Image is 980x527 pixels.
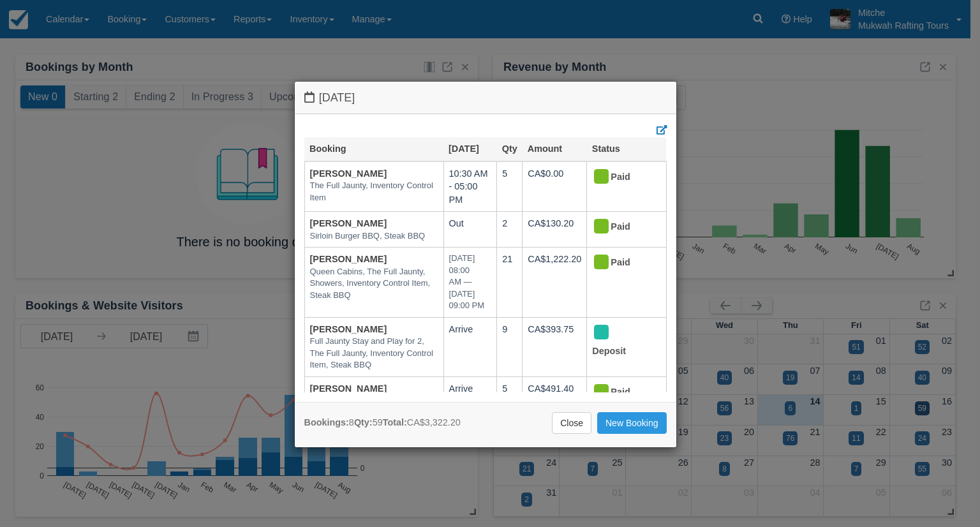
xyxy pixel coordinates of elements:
a: Amount [528,144,562,154]
td: CA$393.75 [523,317,587,376]
td: Arrive [443,376,497,424]
td: 9 [497,317,523,376]
td: 5 [497,376,523,424]
div: Paid [592,167,650,188]
a: [PERSON_NAME] [310,168,387,179]
em: The Full Jaunty, Inventory Control Item [310,180,438,204]
strong: Total: [383,417,407,427]
a: Qty [502,144,517,154]
strong: Qty: [354,417,373,427]
td: CA$0.00 [523,161,587,212]
div: Paid [592,382,650,403]
em: Full Jaunty Stay and Play for 2, The Full Jaunty, Inventory Control Item, Steak BBQ [310,336,438,371]
div: Deposit [592,323,650,362]
td: Arrive [443,317,497,376]
div: 8 59 CA$3,322.20 [304,416,461,429]
em: Sirloin Burger BBQ, Steak BBQ [310,230,438,242]
a: [PERSON_NAME] [310,383,387,394]
td: 21 [497,248,523,318]
td: 5 [497,161,523,212]
td: 10:30 AM - 05:00 PM [443,161,497,212]
a: Booking [309,144,346,154]
strong: Bookings: [304,417,349,427]
em: Queen Cabins, The Full Jaunty, Showers, Inventory Control Item, Steak BBQ [310,266,438,302]
div: Paid [592,253,650,273]
a: New Booking [597,412,667,434]
td: CA$1,222.20 [523,248,587,318]
td: CA$130.20 [523,212,587,248]
td: 2 [497,212,523,248]
div: Paid [592,217,650,237]
a: [PERSON_NAME] [310,324,387,334]
td: CA$491.40 [523,376,587,424]
td: Out [443,212,497,248]
a: Status [592,144,620,154]
em: [DATE] 08:00 AM — [DATE] 09:00 PM [449,253,492,312]
a: Close [552,412,591,434]
a: [PERSON_NAME] [310,218,387,228]
h4: [DATE] [304,91,667,105]
a: [DATE] [449,144,479,154]
a: [PERSON_NAME] [310,254,387,264]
